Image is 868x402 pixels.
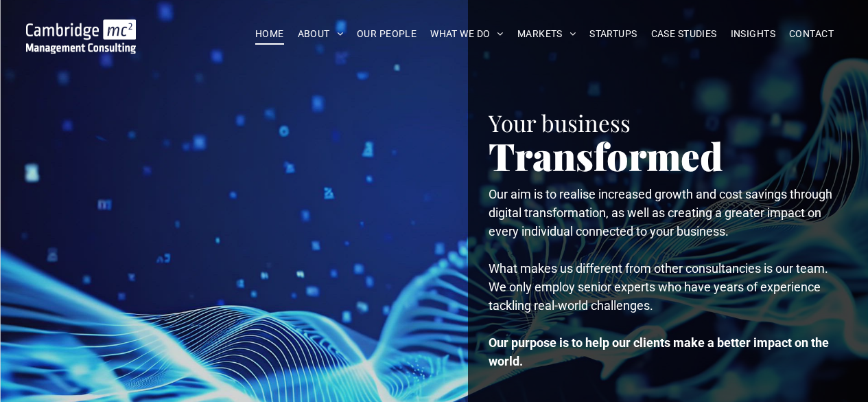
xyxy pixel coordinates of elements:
a: OUR PEOPLE [350,23,423,45]
a: INSIGHTS [724,23,782,45]
a: WHAT WE DO [423,23,511,45]
span: Your business [489,107,631,137]
a: MARKETS [511,23,583,45]
span: Our aim is to realise increased growth and cost savings through digital transformation, as well a... [489,187,832,238]
a: CASE STUDIES [644,23,724,45]
a: ABOUT [291,23,351,45]
strong: Our purpose is to help our clients make a better impact on the world. [489,335,829,368]
img: Go to Homepage [26,19,137,54]
a: Your Business Transformed | Cambridge Management Consulting [26,21,137,36]
a: STARTUPS [583,23,644,45]
span: Transformed [489,130,723,181]
span: What makes us different from other consultancies is our team. We only employ senior experts who h... [489,261,828,313]
a: CONTACT [782,23,841,45]
a: HOME [248,23,291,45]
